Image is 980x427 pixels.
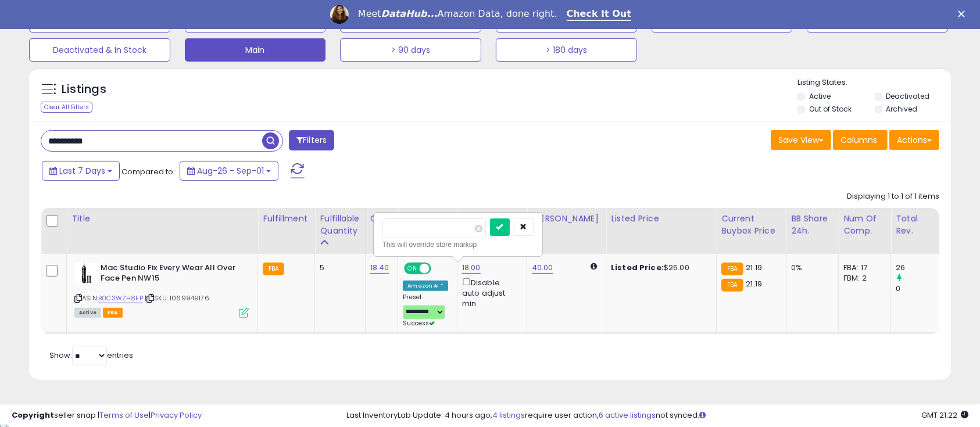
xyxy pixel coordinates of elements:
button: Save View [771,130,831,150]
div: 5 [320,263,356,273]
span: Compared to: [121,166,175,177]
button: Aug-26 - Sep-01 [180,161,278,181]
button: Main [185,38,326,62]
h5: Listings [62,81,106,98]
div: [PERSON_NAME] [532,213,601,225]
div: Close [958,10,970,17]
div: Clear All Filters [41,102,92,113]
button: Columns [833,130,888,150]
span: | SKU: 1069949176 [145,293,209,303]
strong: Copyright [12,410,54,421]
div: Listed Price [611,213,711,225]
div: Preset: [403,293,448,328]
div: 26 [896,263,943,273]
div: Cost [370,213,394,225]
div: Amazon AI * [403,281,448,291]
a: 4 listings [492,410,525,421]
button: Filters [289,130,334,150]
img: 31ezxYu-fuL._SL40_.jpg [74,263,98,284]
span: Success [403,319,435,328]
a: B0C3WZH8FP [98,293,143,303]
label: Archived [886,104,917,114]
a: 18.40 [370,262,389,274]
label: Out of Stock [809,104,852,114]
button: > 90 days [340,38,481,62]
a: Check It Out [567,8,632,21]
div: $26.00 [611,263,707,273]
span: Aug-26 - Sep-01 [197,165,264,177]
span: Columns [840,134,877,146]
a: 18.00 [462,262,481,274]
span: 21.19 [746,278,763,289]
div: FBM: 2 [843,273,882,284]
span: ON [405,263,420,273]
i: DataHub... [381,8,438,19]
div: Fulfillment [263,213,310,225]
div: Disable auto adjust min [462,276,518,310]
div: 0 [896,284,943,294]
div: seller snap | | [12,410,202,421]
img: Profile image for Georgie [330,5,349,24]
button: > 180 days [496,38,637,62]
div: Meet Amazon Data, done right. [358,8,557,20]
span: Last 7 Days [59,165,105,177]
button: Actions [889,130,939,150]
span: OFF [430,263,448,273]
b: Listed Price: [611,262,664,273]
div: 0% [791,263,829,273]
div: ASIN: [74,263,249,317]
span: 2025-09-9 21:22 GMT [921,410,968,421]
div: Num of Comp. [843,213,886,237]
button: Deactivated & In Stock [29,38,170,62]
small: FBA [721,263,743,275]
label: Deactivated [886,91,929,101]
b: Mac Studio Fix Every Wear All Over Face Pen NW15 [101,263,242,287]
div: This will override store markup [382,239,534,250]
span: 21.19 [746,262,763,273]
a: 6 active listings [599,410,656,421]
a: Terms of Use [99,410,149,421]
div: Current Buybox Price [721,213,781,237]
div: Displaying 1 to 1 of 1 items [847,191,939,202]
a: 40.00 [532,262,553,274]
label: Active [809,91,831,101]
div: FBA: 17 [843,263,882,273]
i: Calculated using Dynamic Max Price. [591,263,597,270]
span: All listings currently available for purchase on Amazon [74,308,101,318]
span: FBA [103,308,123,318]
small: FBA [721,279,743,292]
small: FBA [263,263,284,275]
span: Show: entries [49,350,133,361]
div: Title [71,213,253,225]
div: Last InventoryLab Update: 4 hours ago, require user action, not synced. [346,410,968,421]
a: Privacy Policy [151,410,202,421]
button: Last 7 Days [42,161,120,181]
div: Fulfillable Quantity [320,213,360,237]
div: Total Rev. [896,213,938,237]
div: BB Share 24h. [791,213,834,237]
p: Listing States: [797,77,950,88]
